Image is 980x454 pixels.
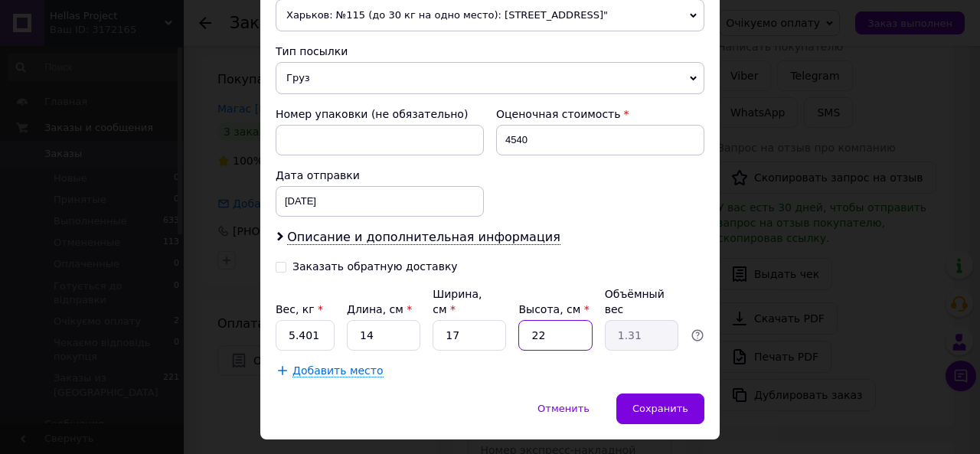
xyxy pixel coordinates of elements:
span: Отменить [537,403,590,414]
label: Вес, кг [276,303,323,315]
span: Тип посылки [276,45,348,57]
span: Сохранить [632,403,688,414]
span: Описание и дополнительная информация [287,230,560,245]
label: Ширина, см [433,288,482,315]
label: Длина, см [347,303,412,315]
div: Объёмный вес [605,286,678,317]
div: Дата отправки [276,168,484,183]
div: Номер упаковки (не обязательно) [276,106,484,122]
span: Добавить место [292,364,384,377]
div: Оценочная стоимость [496,106,704,122]
label: Высота, см [518,303,589,315]
div: Заказать обратную доставку [292,260,458,273]
span: Груз [276,62,704,94]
